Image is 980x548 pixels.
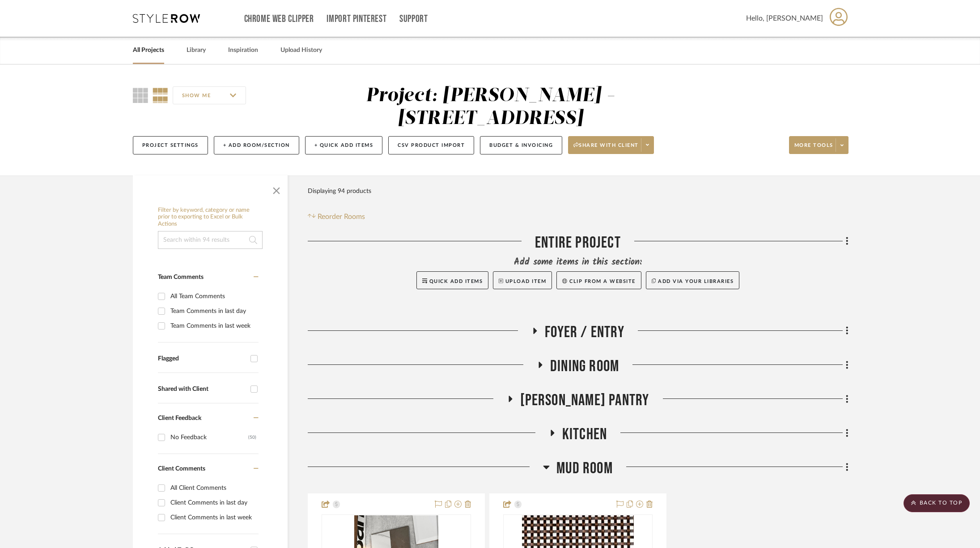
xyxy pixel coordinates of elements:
[170,430,248,445] div: No Feedback
[399,15,428,23] a: Support
[545,323,624,342] span: Foyer / Entry
[133,136,208,154] button: Project Settings
[158,207,263,228] h6: Filter by keyword, category or name prior to exporting to Excel or Bulk Actions
[170,289,256,304] div: All Team Comments
[280,44,322,56] a: Upload History
[158,274,204,280] span: Team Comments
[573,142,639,155] span: Share with client
[158,415,201,421] span: Client Feedback
[318,211,365,222] span: Reorder Rooms
[480,136,562,154] button: Budget & Invoicing
[214,136,299,154] button: + Add Room/Section
[158,385,246,393] div: Shared with Client
[746,13,823,24] span: Hello, [PERSON_NAME]
[327,15,386,23] a: Import Pinterest
[267,180,285,198] button: Close
[904,494,970,512] scroll-to-top-button: BACK TO TOP
[187,44,206,56] a: Library
[158,466,205,472] span: Client Comments
[170,510,256,525] div: Client Comments in last week
[550,357,619,376] span: Dining Room
[789,136,848,154] button: More tools
[170,496,256,510] div: Client Comments in last day
[520,391,649,410] span: [PERSON_NAME] Pantry
[228,44,258,56] a: Inspiration
[248,430,256,445] div: (50)
[493,271,552,289] button: Upload Item
[158,355,246,363] div: Flagged
[308,211,365,222] button: Reorder Rooms
[556,459,613,478] span: Mud Room
[170,319,256,333] div: Team Comments in last week
[388,136,474,154] button: CSV Product Import
[568,136,654,154] button: Share with client
[170,304,256,318] div: Team Comments in last day
[429,279,483,284] span: Quick Add Items
[646,271,740,289] button: Add via your libraries
[416,271,489,289] button: Quick Add Items
[244,15,314,23] a: Chrome Web Clipper
[305,136,383,154] button: + Quick Add Items
[366,86,615,128] div: Project: [PERSON_NAME] - [STREET_ADDRESS]
[562,425,607,444] span: Kitchen
[308,182,371,200] div: Displaying 94 products
[794,142,833,155] span: More tools
[308,256,848,269] div: Add some items in this section:
[158,231,263,249] input: Search within 94 results
[556,271,641,289] button: Clip from a website
[133,44,164,56] a: All Projects
[170,481,256,495] div: All Client Comments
